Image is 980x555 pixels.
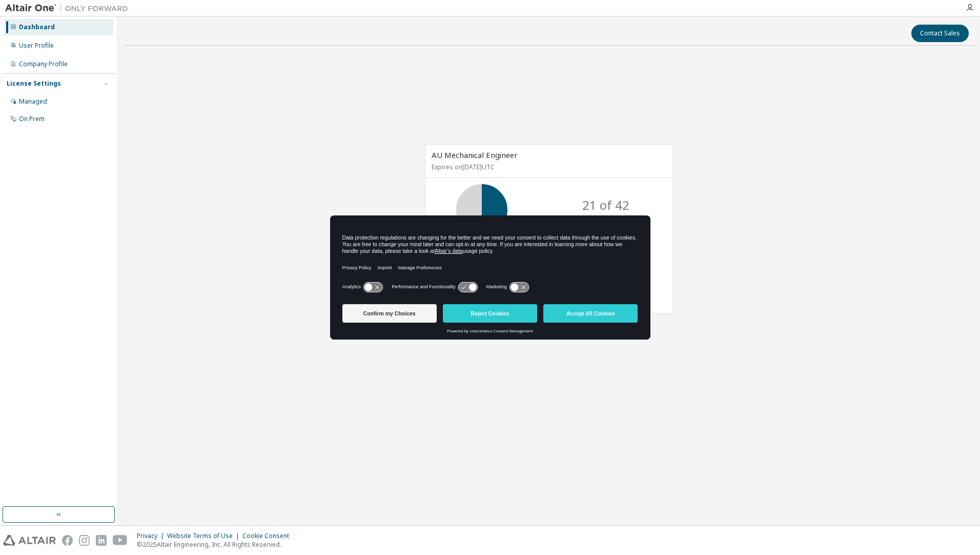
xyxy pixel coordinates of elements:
[911,25,969,42] button: Contact Sales
[19,60,68,68] div: Company Profile
[62,535,73,546] img: facebook.svg
[3,535,56,546] img: altair_logo.svg
[5,3,133,13] img: Altair One
[577,214,635,223] p: ALTAIR UNITS USED
[167,532,242,540] div: Website Terms of Use
[242,532,295,540] div: Cookie Consent
[96,535,107,546] img: linkedin.svg
[19,23,55,31] div: Dashboard
[19,97,47,106] div: Managed
[19,42,54,50] div: User Profile
[7,80,61,88] div: License Settings
[582,196,629,214] p: 21 of 42
[432,163,664,171] p: Expires on [DATE] UTC
[113,535,128,546] img: youtube.svg
[137,532,167,540] div: Privacy
[432,150,518,160] span: AU Mechanical Engineer
[79,535,90,546] img: instagram.svg
[137,540,295,549] p: © 2025 Altair Engineering, Inc. All Rights Reserved.
[19,115,45,123] div: On Prem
